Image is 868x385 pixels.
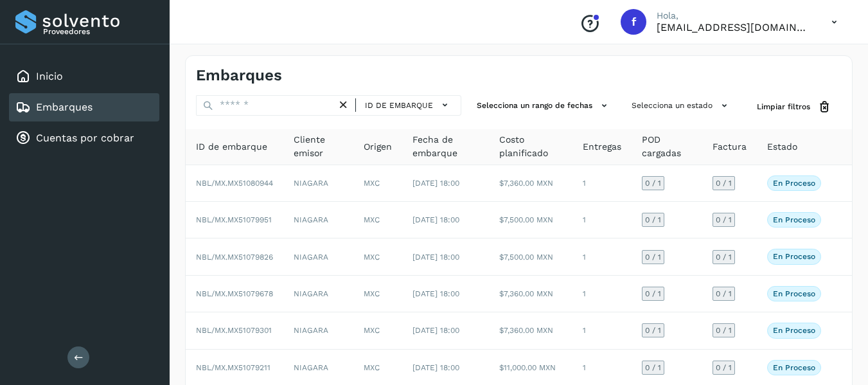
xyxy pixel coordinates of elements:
[412,326,459,335] span: [DATE] 18:00
[583,140,621,154] span: Entregas
[365,100,433,111] span: ID de embarque
[716,290,732,298] span: 0 / 1
[645,216,661,224] span: 0 / 1
[353,238,402,275] td: MXC
[489,165,572,202] td: $7,360.00 MXN
[9,62,159,91] div: Inicio
[713,140,747,154] span: Factura
[657,21,811,33] p: finanzastransportesperez@gmail.com
[572,202,632,238] td: 1
[572,238,632,275] td: 1
[489,202,572,238] td: $7,500.00 MXN
[9,93,159,121] div: Embarques
[716,327,732,334] span: 0 / 1
[283,202,353,238] td: NIAGARA
[645,327,661,334] span: 0 / 1
[645,364,661,372] span: 0 / 1
[283,276,353,312] td: NIAGARA
[657,10,811,21] p: Hola,
[196,363,270,372] span: NBL/MX.MX51079211
[716,216,732,224] span: 0 / 1
[283,238,353,275] td: NIAGARA
[283,312,353,349] td: NIAGARA
[196,253,273,262] span: NBL/MX.MX51079826
[572,312,632,349] td: 1
[499,133,562,160] span: Costo planificado
[747,95,842,119] button: Limpiar filtros
[412,289,459,298] span: [DATE] 18:00
[642,133,692,160] span: POD cargadas
[283,165,353,202] td: NIAGARA
[361,96,456,114] button: ID de embarque
[716,364,732,372] span: 0 / 1
[489,238,572,275] td: $7,500.00 MXN
[196,289,273,298] span: NBL/MX.MX51079678
[412,215,459,224] span: [DATE] 18:00
[489,276,572,312] td: $7,360.00 MXN
[645,253,661,261] span: 0 / 1
[472,95,616,116] button: Selecciona un rango de fechas
[196,66,282,85] h4: Embarques
[773,289,815,298] p: En proceso
[196,215,272,224] span: NBL/MX.MX51079951
[773,326,815,335] p: En proceso
[353,165,402,202] td: MXC
[353,276,402,312] td: MXC
[489,312,572,349] td: $7,360.00 MXN
[773,215,815,224] p: En proceso
[9,124,159,152] div: Cuentas por cobrar
[645,290,661,298] span: 0 / 1
[196,140,267,154] span: ID de embarque
[773,252,815,261] p: En proceso
[294,133,343,160] span: Cliente emisor
[716,253,732,261] span: 0 / 1
[36,132,134,144] a: Cuentas por cobrar
[757,101,810,112] span: Limpiar filtros
[412,179,459,188] span: [DATE] 18:00
[716,179,732,187] span: 0 / 1
[36,70,63,82] a: Inicio
[364,140,392,154] span: Origen
[572,165,632,202] td: 1
[626,95,736,116] button: Selecciona un estado
[412,363,459,372] span: [DATE] 18:00
[36,101,93,113] a: Embarques
[412,253,459,262] span: [DATE] 18:00
[196,179,273,188] span: NBL/MX.MX51080944
[412,133,479,160] span: Fecha de embarque
[773,363,815,372] p: En proceso
[196,326,272,335] span: NBL/MX.MX51079301
[572,276,632,312] td: 1
[43,27,154,36] p: Proveedores
[645,179,661,187] span: 0 / 1
[767,140,797,154] span: Estado
[353,312,402,349] td: MXC
[773,179,815,188] p: En proceso
[353,202,402,238] td: MXC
